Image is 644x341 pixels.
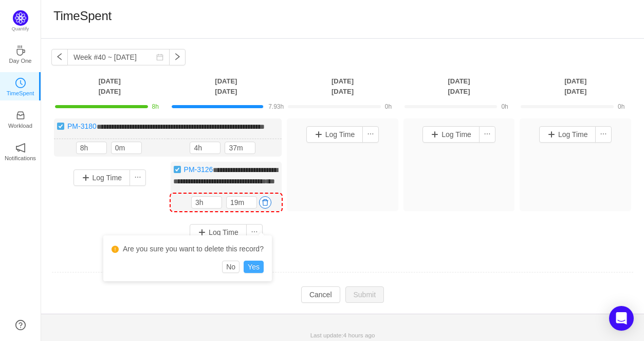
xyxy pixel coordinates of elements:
button: No [222,261,240,273]
i: icon: notification [15,143,26,153]
button: Log Time [73,169,131,186]
span: 4 hours ago [343,332,375,338]
h1: TimeSpent [53,8,112,24]
span: 8h [152,103,159,110]
p: Notifications [5,154,36,163]
th: [DATE] [DATE] [51,76,168,97]
span: Last update: [310,332,375,338]
a: icon: notificationNotifications [15,146,26,156]
i: icon: inbox [15,110,26,121]
button: icon: ellipsis [362,126,379,143]
i: icon: coffee [15,45,26,56]
i: icon: exclamation-circle [112,246,119,253]
th: [DATE] [DATE] [401,76,518,97]
i: icon: calendar [156,54,163,61]
th: [DATE] [DATE] [168,76,285,97]
span: 0h [501,103,508,110]
a: icon: inboxWorkload [15,113,26,124]
th: [DATE] [DATE] [284,76,401,97]
span: 0h [618,103,624,110]
button: Submit [345,286,384,303]
img: 10738 [57,122,65,130]
a: icon: coffeeDay One [15,48,26,59]
button: Yes [244,261,264,273]
button: icon: delete [259,196,271,209]
p: Day One [9,56,31,65]
button: Log Time [422,126,480,143]
img: 10738 [173,165,181,174]
div: Open Intercom Messenger [609,306,634,331]
a: icon: clock-circleTimeSpent [15,81,26,91]
button: icon: ellipsis [479,126,495,143]
i: icon: clock-circle [15,78,26,88]
div: Are you sure you want to delete this record? [112,244,264,254]
a: PM-3180 [67,122,97,130]
button: icon: ellipsis [130,169,146,186]
span: 0h [385,103,392,110]
input: Select a week [67,49,170,65]
button: icon: left [51,49,68,65]
p: Workload [8,121,32,130]
button: Log Time [539,126,596,143]
p: TimeSpent [7,89,34,98]
img: Quantify [13,10,28,26]
button: icon: right [169,49,186,65]
button: icon: ellipsis [595,126,612,143]
a: PM-3126 [184,165,213,174]
button: Log Time [190,224,247,241]
button: Log Time [306,126,363,143]
span: 7.93h [268,103,284,110]
button: Cancel [301,286,340,303]
th: [DATE] [DATE] [517,76,634,97]
button: icon: ellipsis [246,224,263,241]
p: Quantify [12,26,29,33]
a: icon: question-circle [15,320,26,330]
